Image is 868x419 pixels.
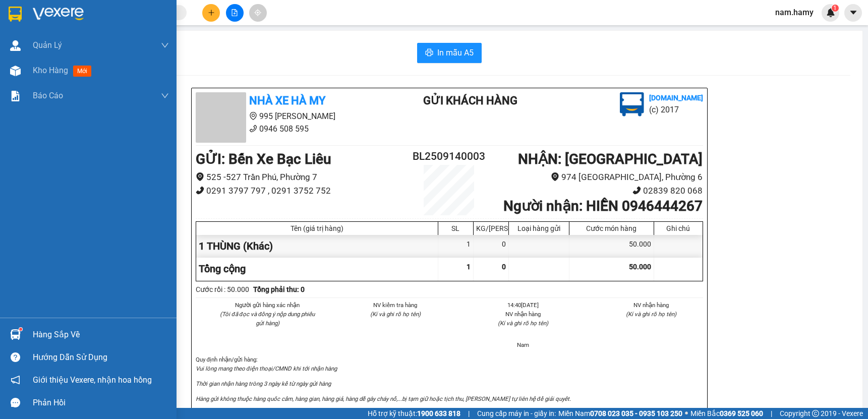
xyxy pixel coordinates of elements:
[477,408,556,419] span: Cung cấp máy in - giấy in:
[343,301,447,310] li: NV kiểm tra hàng
[518,151,703,167] b: NHẬN : [GEOGRAPHIC_DATA]
[685,411,688,415] span: ⚪️
[472,301,575,310] li: 14:40[DATE]
[199,224,435,232] div: Tên (giá trị hàng)
[196,186,204,195] span: phone
[826,8,835,17] img: icon-new-feature
[196,395,571,402] i: Hàng gửi không thuộc hàng quốc cấm, hàng gian, hàng giả, hàng dễ gây cháy nổ,...bị tạm giữ hoặc t...
[10,329,21,340] img: warehouse-icon
[491,170,703,184] li: 974 [GEOGRAPHIC_DATA], Phường 6
[202,4,220,22] button: plus
[599,301,703,310] li: NV nhận hàng
[572,224,651,232] div: Cước món hàng
[220,311,315,327] i: (Tôi đã đọc và đồng ý nộp dung phiếu gửi hàng)
[33,66,68,75] span: Kho hàng
[498,320,548,327] i: (Kí và ghi rõ họ tên)
[657,224,700,232] div: Ghi chú
[11,398,20,407] span: message
[468,408,470,419] span: |
[832,5,839,12] sup: 1
[11,352,20,362] span: question-circle
[558,408,682,419] span: Miền Nam
[249,4,267,22] button: aim
[196,170,407,184] li: 525 -527 Trần Phú, Phường 7
[9,7,22,22] img: logo-vxr
[569,235,654,258] div: 50.000
[11,375,20,385] span: notification
[249,94,325,107] b: Nhà Xe Hà My
[33,395,169,410] div: Phản hồi
[551,172,559,181] span: environment
[690,408,763,419] span: Miền Bắc
[632,186,641,195] span: phone
[199,263,246,275] span: Tổng cộng
[812,410,819,417] span: copyright
[196,123,383,135] li: 0946 508 595
[438,235,474,258] div: 1
[844,4,862,22] button: caret-down
[474,235,509,258] div: 0
[720,409,763,417] strong: 0369 525 060
[472,340,575,349] li: Nam
[196,172,204,181] span: environment
[503,198,703,214] b: Người nhận : HIỀN 0946444267
[33,374,152,386] span: Giới thiệu Vexere, nhận hoa hồng
[196,380,331,387] i: Thời gian nhận hàng tròng 3 ngày kể từ ngày gửi hàng
[417,43,482,63] button: printerIn mẫu A5
[196,235,438,258] div: 1 THÙNG (Khác)
[425,48,433,58] span: printer
[502,263,506,271] span: 0
[249,125,257,133] span: phone
[73,66,91,77] span: mới
[249,112,257,120] span: environment
[196,151,331,167] b: GỬI : Bến Xe Bạc Liêu
[833,5,837,12] span: 1
[19,328,22,331] sup: 1
[161,41,169,49] span: down
[437,46,474,59] span: In mẫu A5
[33,327,169,342] div: Hàng sắp về
[33,350,169,365] div: Hướng dẫn sử dụng
[226,4,244,22] button: file-add
[441,224,471,232] div: SL
[626,311,676,318] i: (Kí và ghi rõ họ tên)
[253,285,305,293] b: Tổng phải thu: 0
[370,311,421,318] i: (Kí và ghi rõ họ tên)
[767,6,822,19] span: nam.hamy
[33,89,63,102] span: Báo cáo
[423,94,517,107] b: Gửi khách hàng
[196,284,249,295] div: Cước rồi : 50.000
[254,9,261,16] span: aim
[208,9,215,16] span: plus
[476,224,506,232] div: KG/[PERSON_NAME]
[590,409,682,417] strong: 0708 023 035 - 0935 103 250
[10,91,21,101] img: solution-icon
[511,224,566,232] div: Loại hàng gửi
[33,39,62,51] span: Quản Lý
[491,184,703,198] li: 02839 820 068
[368,408,460,419] span: Hỗ trợ kỹ thuật:
[472,310,575,319] li: NV nhận hàng
[620,92,644,116] img: logo.jpg
[849,8,858,17] span: caret-down
[467,263,471,271] span: 1
[196,365,337,372] i: Vui lòng mang theo điện thoại/CMND khi tới nhận hàng
[407,148,492,165] h2: BL2509140003
[417,409,460,417] strong: 1900 633 818
[196,110,383,123] li: 995 [PERSON_NAME]
[771,408,772,419] span: |
[10,66,21,76] img: warehouse-icon
[196,184,407,198] li: 0291 3797 797 , 0291 3752 752
[649,94,703,102] b: [DOMAIN_NAME]
[649,103,703,116] li: (c) 2017
[161,92,169,100] span: down
[629,263,651,271] span: 50.000
[216,301,320,310] li: Người gửi hàng xác nhận
[10,40,21,51] img: warehouse-icon
[231,9,238,16] span: file-add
